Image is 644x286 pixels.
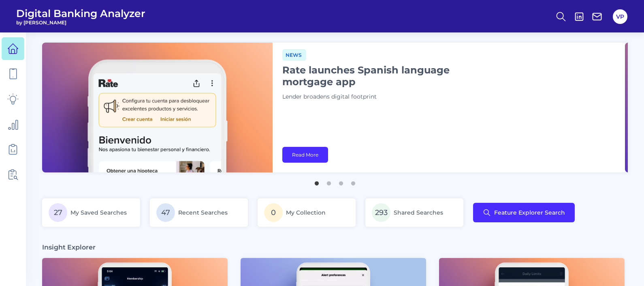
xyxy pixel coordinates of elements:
button: 3 [337,177,345,185]
img: bannerImg [42,43,273,172]
span: Digital Banking Analyzer [16,7,145,19]
button: 1 [313,177,321,185]
span: My Saved Searches [70,209,127,216]
span: by [PERSON_NAME] [16,19,145,26]
a: 0My Collection [258,198,356,227]
a: 27My Saved Searches [42,198,140,227]
h3: Insight Explorer [42,243,96,252]
span: 293 [372,203,390,222]
button: 2 [325,177,333,185]
button: Feature Explorer Search [473,203,575,222]
span: Shared Searches [394,209,443,216]
span: 47 [156,203,175,222]
span: Feature Explorer Search [494,209,565,216]
span: My Collection [286,209,326,216]
button: 4 [349,177,357,185]
h1: Rate launches Spanish language mortgage app [282,64,485,88]
span: News [282,49,306,61]
a: News [282,51,306,58]
button: VP [613,9,627,24]
a: 47Recent Searches [150,198,248,227]
span: Recent Searches [178,209,228,216]
a: Read More [282,147,328,163]
span: 0 [264,203,283,222]
p: Lender broadens digital footprint [282,92,485,101]
span: 27 [49,203,67,222]
a: 293Shared Searches [365,198,463,227]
